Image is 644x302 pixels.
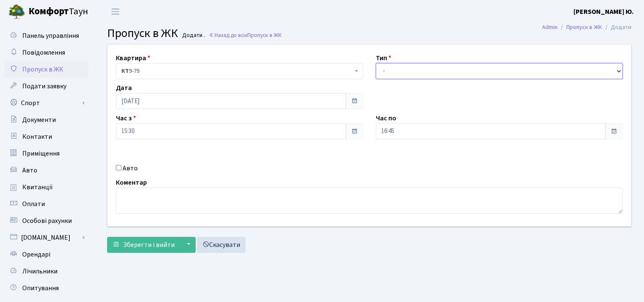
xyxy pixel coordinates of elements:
[22,199,45,209] span: Оплати
[4,95,88,111] a: Спорт
[8,3,25,20] img: logo.png
[542,23,558,32] a: Admin
[116,63,363,79] span: <b>КТ</b>&nbsp;&nbsp;&nbsp;&nbsp;9-79
[22,65,63,74] span: Пропуск в ЖК
[22,283,59,293] span: Опитування
[4,111,88,128] a: Документи
[197,237,246,253] a: Скасувати
[22,149,60,158] span: Приміщення
[22,267,58,276] span: Лічильники
[247,31,282,39] span: Пропуск в ЖК
[4,263,88,280] a: Лічильники
[116,83,132,93] label: Дата
[22,166,37,175] span: Авто
[22,216,72,225] span: Особові рахунки
[209,31,282,39] a: Назад до всіхПропуск в ЖК
[4,229,88,246] a: [DOMAIN_NAME]
[4,61,88,78] a: Пропуск в ЖК
[4,78,88,95] a: Подати заявку
[376,53,391,63] label: Тип
[121,67,129,75] b: КТ
[22,31,79,40] span: Панель управління
[22,183,53,192] span: Квитанції
[22,82,66,91] span: Подати заявку
[121,67,353,75] span: <b>КТ</b>&nbsp;&nbsp;&nbsp;&nbsp;9-79
[22,48,65,57] span: Повідомлення
[4,196,88,212] a: Оплати
[181,32,205,39] small: Додати .
[105,5,126,19] button: Переключити навігацію
[4,128,88,145] a: Контакти
[4,162,88,179] a: Авто
[529,19,644,36] nav: breadcrumb
[116,177,147,188] label: Коментар
[22,115,56,125] span: Документи
[602,23,631,32] li: Додати
[4,27,88,44] a: Панель управління
[29,5,69,18] b: Комфорт
[29,5,88,19] span: Таун
[4,145,88,162] a: Приміщення
[123,163,138,173] label: Авто
[123,240,175,249] span: Зберегти і вийти
[107,25,178,42] span: Пропуск в ЖК
[22,250,50,259] span: Орендарі
[573,7,634,17] a: [PERSON_NAME] Ю.
[566,23,602,32] a: Пропуск в ЖК
[107,237,180,253] button: Зберегти і вийти
[22,132,52,141] span: Контакти
[116,53,150,63] label: Квартира
[376,113,396,123] label: Час по
[4,44,88,61] a: Повідомлення
[4,280,88,297] a: Опитування
[4,212,88,229] a: Особові рахунки
[4,179,88,196] a: Квитанції
[4,246,88,263] a: Орендарі
[116,113,136,123] label: Час з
